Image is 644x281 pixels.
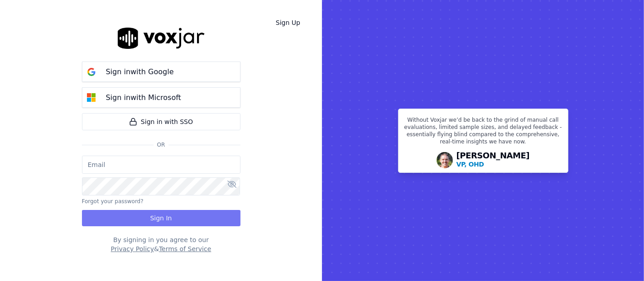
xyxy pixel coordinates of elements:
[106,92,181,103] p: Sign in with Microsoft
[82,198,144,205] button: Forgot your password?
[437,152,453,168] img: Avatar
[106,67,174,77] p: Sign in with Google
[457,160,484,169] p: VP, OHD
[82,63,101,81] img: google Sign in button
[82,113,240,130] a: Sign in with SSO
[269,14,308,31] a: Sign Up
[82,87,240,108] button: Sign inwith Microsoft
[82,210,240,226] button: Sign In
[111,244,154,253] button: Privacy Policy
[154,141,169,148] span: Or
[82,89,101,107] img: microsoft Sign in button
[82,235,240,253] div: By signing in you agree to our &
[82,156,240,174] input: Email
[159,244,211,253] button: Terms of Service
[404,116,562,149] p: Without Voxjar we’d be back to the grind of manual call evaluations, limited sample sizes, and de...
[82,62,240,82] button: Sign inwith Google
[457,152,530,169] div: [PERSON_NAME]
[118,28,205,49] img: logo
